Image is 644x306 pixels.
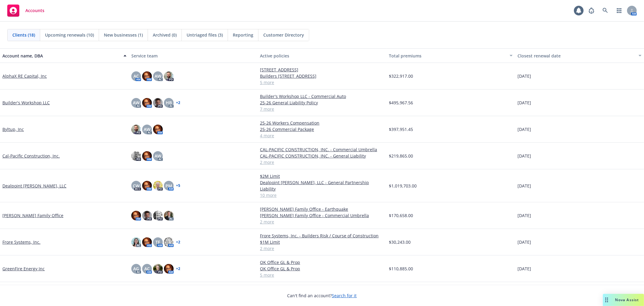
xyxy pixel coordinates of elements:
[131,125,141,134] img: photo
[142,237,152,247] img: photo
[233,32,253,38] span: Reporting
[389,126,413,132] span: $397,951.45
[2,239,40,245] a: Frore Systems, Inc.
[2,265,45,272] a: GreenFire Energy Inc
[332,293,357,298] a: Search for it
[517,265,531,272] span: [DATE]
[142,71,152,81] img: photo
[144,126,150,132] span: AW
[142,151,152,161] img: photo
[164,71,174,81] img: photo
[129,48,258,63] button: Service team
[585,5,598,17] a: Report a Bug
[515,48,644,63] button: Closest renewal date
[517,73,531,79] span: [DATE]
[517,153,531,159] span: [DATE]
[25,8,44,13] span: Accounts
[153,181,163,190] img: photo
[133,265,139,272] span: AG
[155,153,161,159] span: AW
[389,153,413,159] span: $219,865.00
[517,99,531,106] span: [DATE]
[260,192,384,198] a: 10 more
[164,211,174,220] img: photo
[517,239,531,245] span: [DATE]
[153,264,163,274] img: photo
[155,239,160,245] span: TF
[142,211,152,220] img: photo
[2,212,63,219] a: [PERSON_NAME] Family Office
[176,184,180,187] a: + 5
[386,48,515,63] button: Total premiums
[517,126,531,132] span: [DATE]
[517,212,531,219] span: [DATE]
[2,99,50,106] a: Builder's Workshop LLC
[2,53,120,59] div: Account name, DBA
[389,212,413,219] span: $170,658.00
[260,265,384,272] a: OK Office GL & Prop
[389,239,411,245] span: $30,243.00
[260,93,384,99] a: Builder's Workshop LLC - Commercial Auto
[176,101,180,105] a: + 2
[260,79,384,86] a: 5 more
[144,265,150,272] span: AC
[287,292,357,299] span: Can't find an account?
[176,267,180,271] a: + 2
[517,183,531,189] span: [DATE]
[260,239,384,245] a: $1M Limit
[153,98,163,108] img: photo
[155,73,161,79] span: AW
[260,120,384,126] a: 25-26 Workers Compensation
[613,5,625,17] a: Switch app
[599,5,611,17] a: Search
[389,183,417,189] span: $1,019,703.00
[164,264,174,274] img: photo
[164,237,174,247] img: photo
[260,153,384,159] a: CAL-PACIFIC CONSTRUCTION, INC. - General Liability
[153,125,163,134] img: photo
[260,67,384,73] a: [STREET_ADDRESS]
[260,106,384,112] a: 7 more
[142,181,152,190] img: photo
[260,146,384,153] a: CAL-PACIFIC CONSTRUCTION, INC. - Commercial Umbrella
[260,272,384,278] a: 5 more
[389,53,506,59] div: Total premiums
[131,237,141,247] img: photo
[260,99,384,106] a: 25-26 General Liability Policy
[258,48,386,63] button: Active policies
[2,126,24,132] a: Byltup, Inc
[176,240,180,244] a: + 2
[2,183,66,189] a: Dealpoint [PERSON_NAME], LLC
[260,73,384,79] a: Builders [STREET_ADDRESS]
[260,132,384,139] a: 4 more
[603,294,644,306] button: Nova Assist
[131,53,255,59] div: Service team
[603,294,610,306] div: Drag to move
[12,32,35,38] span: Clients (18)
[260,219,384,225] a: 2 more
[260,206,384,212] a: [PERSON_NAME] Family Office - Earthquake
[260,159,384,165] a: 2 more
[153,32,177,38] span: Archived (0)
[389,73,413,79] span: $322,917.00
[5,2,47,19] a: Accounts
[260,126,384,132] a: 25-26 Commercial Package
[260,212,384,219] a: [PERSON_NAME] Family Office - Commercial Umbrella
[166,99,172,106] span: HB
[133,99,139,106] span: AW
[615,297,639,302] span: Nova Assist
[133,183,139,189] span: CW
[517,53,635,59] div: Closest renewal date
[260,259,384,265] a: OK Office GL & Prop
[260,179,384,192] a: Dealpoint [PERSON_NAME], LLC - General Partnership Liability
[153,211,163,220] img: photo
[2,73,47,79] a: AlphaX RE Capital, Inc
